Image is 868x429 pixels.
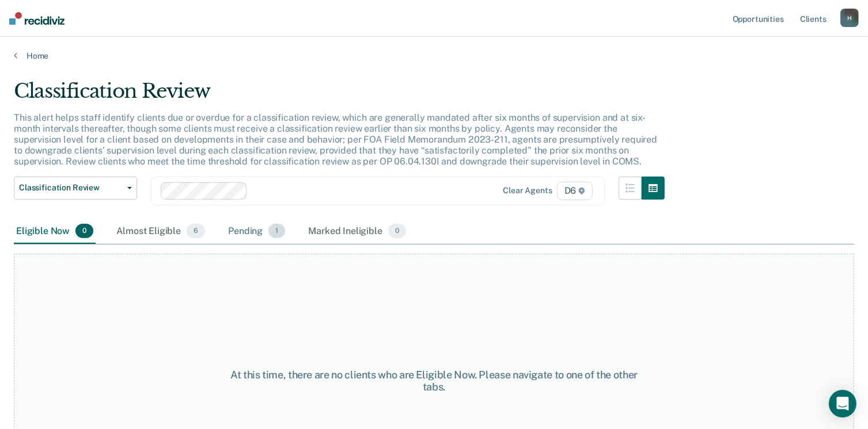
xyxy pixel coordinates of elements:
div: Eligible Now0 [14,219,96,244]
button: Classification Review [14,177,137,200]
div: Pending1 [226,219,287,244]
button: H [840,9,859,27]
div: Open Intercom Messenger [829,390,856,417]
span: Classification Review [19,183,123,193]
div: Clear agents [503,186,552,196]
a: Home [14,51,854,61]
span: 0 [75,224,93,239]
div: At this time, there are no clients who are Eligible Now. Please navigate to one of the other tabs. [224,369,644,393]
span: 6 [187,224,205,239]
span: 1 [268,224,285,239]
span: D6 [557,182,593,200]
div: Marked Ineligible0 [306,219,408,244]
img: Recidiviz [9,12,65,25]
span: 0 [388,224,406,239]
p: This alert helps staff identify clients due or overdue for a classification review, which are gen... [14,112,657,167]
div: Almost Eligible6 [114,219,207,244]
div: Classification Review [14,79,665,112]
